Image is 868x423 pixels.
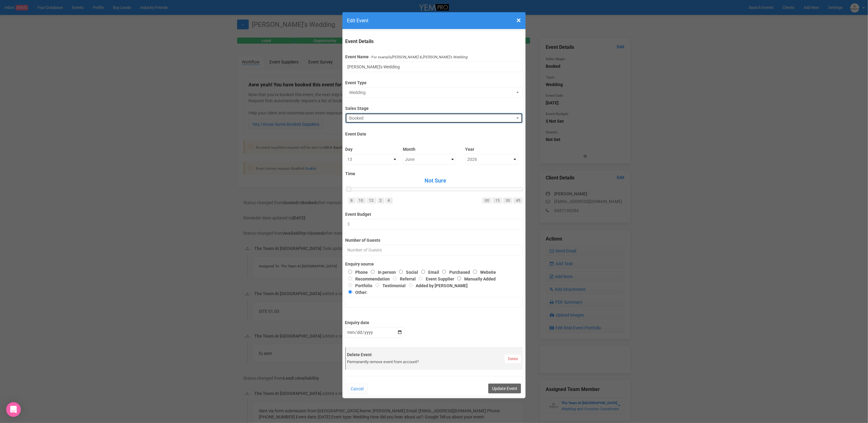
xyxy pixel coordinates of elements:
[345,235,523,243] label: Number of Guests
[377,197,385,204] a: 2:
[345,54,369,60] label: Event Name
[367,197,376,204] a: 12:
[493,197,502,204] a: :15
[348,177,523,185] span: Not Sure
[349,115,515,121] span: Booked
[516,15,521,25] span: ×
[345,277,390,281] label: Recommendation
[347,359,521,365] div: Permanently remove event from account?
[488,384,521,393] button: Update Event
[390,277,416,281] label: Referral
[454,277,496,281] label: Manually Added
[345,103,523,111] label: Sales Stage
[356,197,366,204] a: 10:
[345,289,514,295] label: Other:
[345,129,523,137] label: Event Date
[347,17,521,24] h4: Edit Event
[345,245,523,255] input: Number of Guests
[345,38,523,45] legend: Event Details
[503,197,512,204] a: :30
[406,283,468,288] label: Added by [PERSON_NAME]
[403,144,456,152] label: Month
[416,277,454,281] label: Event Supplier
[347,352,521,358] label: Delete Event
[513,197,523,204] a: :45
[482,197,492,204] a: :00
[439,270,470,275] label: Purchased
[345,261,523,267] label: Enquiry source
[370,55,468,59] small: - For example
[372,283,406,288] label: Testimonial
[470,270,496,275] label: Website
[385,197,393,204] a: 4:
[349,89,515,96] span: Wedding
[348,197,356,204] a: 8:
[368,270,396,275] label: In person
[391,55,468,59] i: [PERSON_NAME] & [PERSON_NAME]'s Wedding
[345,283,372,288] label: Portfolio
[345,270,368,275] label: Phone
[345,171,523,177] label: Time
[396,270,418,275] label: Social
[6,402,21,417] div: Open Intercom Messenger
[345,317,405,326] label: Enquiry date
[345,61,523,72] input: Event Name
[505,355,521,363] a: Delete
[345,209,523,217] label: Event Budget
[345,219,523,230] input: $
[345,144,398,152] label: Day
[418,270,439,275] label: Email
[465,144,518,152] label: Year
[347,384,368,394] button: Cancel
[345,78,523,86] label: Event Type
